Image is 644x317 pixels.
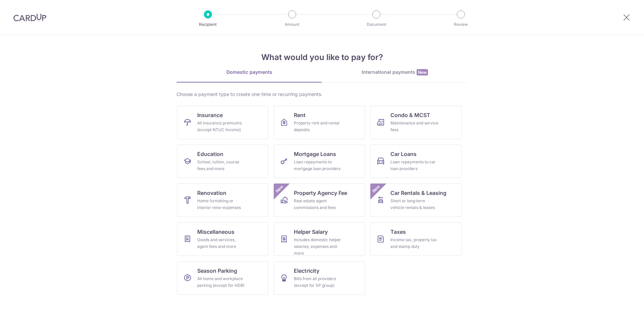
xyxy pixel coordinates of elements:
[371,183,382,195] span: New
[294,189,347,197] span: Property Agency Fee
[294,111,306,119] span: Rent
[176,51,468,63] h4: What would you like to pay for?
[390,159,439,172] div: Loan repayments to car loan providers
[197,198,246,211] div: Home furnishing or interior reno-expenses
[390,150,417,158] span: Car Loans
[197,111,223,119] span: Insurance
[390,120,439,133] div: Maintenance and service fees
[197,236,246,250] div: Goods and services, agent fees and more
[177,106,268,139] a: InsuranceAll insurance premiums (except NTUC Income)
[274,183,285,195] span: New
[417,69,428,75] span: New
[390,189,446,197] span: Car Rentals & Leasing
[294,150,336,158] span: Mortgage Loans
[197,150,223,158] span: Education
[370,222,462,256] a: TaxesIncome tax, property tax and stamp duty
[197,120,246,133] div: All insurance premiums (except NTUC Income)
[390,236,439,250] div: Income tax, property tax and stamp duty
[274,145,365,178] a: Mortgage LoansLoan repayments to mortgage loan providers
[177,183,268,217] a: RenovationHome furnishing or interior reno-expenses
[177,222,268,256] a: MiscellaneousGoods and services, agent fees and more
[294,159,342,172] div: Loan repayments to mortgage loan providers
[294,198,342,211] div: Real estate agent commissions and fees
[183,21,233,28] p: Recipient
[197,267,237,275] span: Season Parking
[370,183,462,217] a: Car Rentals & LeasingShort or long‑term vehicle rentals & leasesNew
[176,91,468,98] div: Choose a payment type to create one-time or recurring payments.
[294,120,342,133] div: Property rent and rental deposits
[390,198,439,211] div: Short or long‑term vehicle rentals & leases
[197,189,226,197] span: Renovation
[274,106,365,139] a: RentProperty rent and rental deposits
[370,106,462,139] a: Condo & MCSTMaintenance and service fees
[390,228,406,236] span: Taxes
[370,145,462,178] a: Car LoansLoan repayments to car loan providers
[274,261,365,295] a: ElectricityBills from all providers (except for SP group)
[13,13,46,21] img: CardUp
[197,228,234,236] span: Miscellaneous
[390,111,430,119] span: Condo & MCST
[436,21,486,28] p: Review
[177,145,268,178] a: EducationSchool, tuition, course fees and more
[294,236,342,257] div: Includes domestic helper salaries, expenses and more
[352,21,401,28] p: Document
[274,222,365,256] a: Helper SalaryIncludes domestic helper salaries, expenses and more
[267,21,317,28] p: Amount
[294,267,319,275] span: Electricity
[322,69,468,76] div: International payments
[294,228,328,236] span: Helper Salary
[274,183,365,217] a: Property Agency FeeReal estate agent commissions and feesNew
[177,261,268,295] a: Season ParkingAll home and workplace parking (except for HDB)
[197,159,246,172] div: School, tuition, course fees and more
[294,275,342,289] div: Bills from all providers (except for SP group)
[176,69,322,75] div: Domestic payments
[197,275,246,289] div: All home and workplace parking (except for HDB)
